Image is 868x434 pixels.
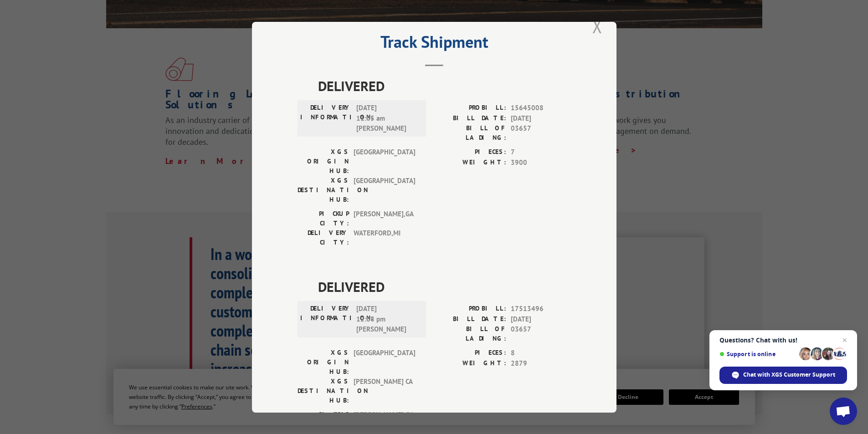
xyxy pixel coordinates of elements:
[511,314,571,324] span: [DATE]
[354,348,415,377] span: [GEOGRAPHIC_DATA]
[298,209,349,228] label: PICKUP CITY:
[354,228,415,247] span: WATERFORD , MI
[356,103,418,134] span: [DATE] 11:05 am [PERSON_NAME]
[298,36,571,53] h2: Track Shipment
[511,348,571,358] span: 8
[511,304,571,314] span: 17513496
[354,377,415,405] span: [PERSON_NAME] CA
[298,377,349,405] label: XGS DESTINATION HUB:
[434,113,506,123] label: BILL DATE:
[434,103,506,113] label: PROBILL:
[354,209,415,228] span: [PERSON_NAME] , GA
[318,276,571,297] span: DELIVERED
[354,410,415,429] span: [PERSON_NAME] , GA
[434,358,506,368] label: WEIGHT:
[511,324,571,343] span: 03657
[300,103,352,134] label: DELIVERY INFORMATION:
[356,304,418,335] span: [DATE] 12:08 pm [PERSON_NAME]
[590,14,605,39] button: Close modal
[298,348,349,377] label: XGS ORIGIN HUB:
[298,228,349,247] label: DELIVERY CITY:
[719,351,796,357] span: Support is online
[719,337,847,344] span: Questions? Chat with us!
[298,147,349,176] label: XGS ORIGIN HUB:
[434,157,506,168] label: WEIGHT:
[298,176,349,204] label: XGS DESTINATION HUB:
[434,147,506,158] label: PIECES:
[743,371,835,379] span: Chat with XGS Customer Support
[511,103,571,113] span: 15645008
[511,113,571,123] span: [DATE]
[511,123,571,143] span: 03657
[511,157,571,168] span: 3900
[434,314,506,324] label: BILL DATE:
[511,147,571,158] span: 7
[434,123,506,143] label: BILL OF LADING:
[434,304,506,314] label: PROBILL:
[434,348,506,358] label: PIECES:
[318,76,571,96] span: DELIVERED
[354,147,415,176] span: [GEOGRAPHIC_DATA]
[511,358,571,368] span: 2879
[300,304,352,335] label: DELIVERY INFORMATION:
[830,398,857,425] a: Open chat
[354,176,415,204] span: [GEOGRAPHIC_DATA]
[298,410,349,429] label: PICKUP CITY:
[434,324,506,343] label: BILL OF LADING:
[719,367,847,384] span: Chat with XGS Customer Support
